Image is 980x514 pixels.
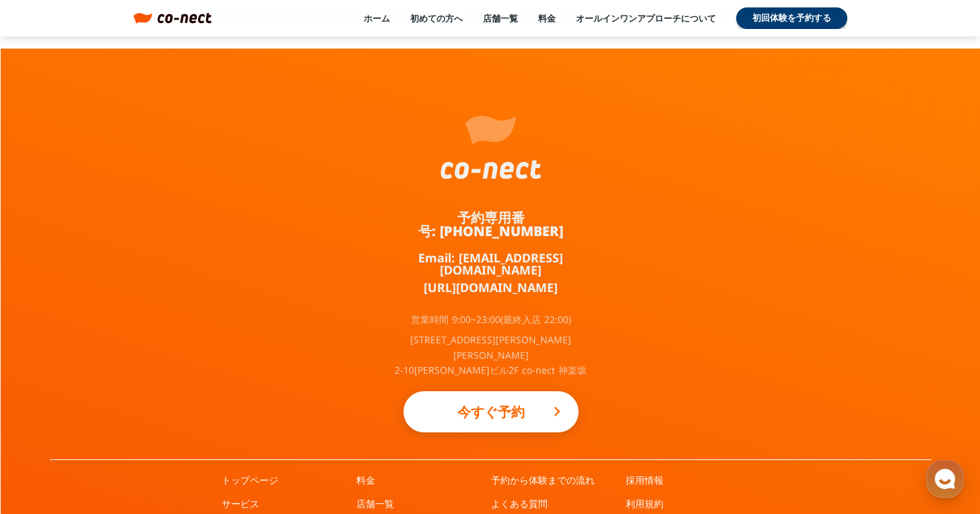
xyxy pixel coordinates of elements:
p: 今すぐ予約 [430,397,552,427]
span: 設定 [208,422,224,433]
a: Email: [EMAIL_ADDRESS][DOMAIN_NAME] [390,252,592,276]
a: 今すぐ予約keyboard_arrow_right [403,391,579,432]
a: 店舗一覧 [356,497,394,511]
a: トップページ [222,474,278,487]
a: 初回体験を予約する [736,7,847,29]
a: ホーム [364,12,390,24]
a: 利用規約 [626,497,663,511]
a: 料金 [356,474,375,487]
a: 初めての方へ [410,12,463,24]
i: keyboard_arrow_right [549,403,565,420]
a: [URL][DOMAIN_NAME] [424,281,558,293]
a: 予約専用番号: [PHONE_NUMBER] [390,211,592,238]
p: [STREET_ADDRESS][PERSON_NAME][PERSON_NAME] 2-10[PERSON_NAME]ビル2F co-nect 神楽坂 [390,333,592,378]
a: 採用情報 [626,474,663,487]
a: 予約から体験までの流れ [491,474,595,487]
a: 料金 [538,12,556,24]
a: ホーム [4,402,89,436]
a: 店舗一覧 [483,12,518,24]
a: オールインワンアプローチについて [576,12,716,24]
span: ホーム [34,422,59,433]
a: よくある質問 [491,497,548,511]
a: 設定 [174,402,259,436]
a: チャット [89,402,174,436]
span: チャット [115,423,148,434]
p: 営業時間 9:00~23:00(最終入店 22:00) [411,315,571,324]
a: サービス [222,497,259,511]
